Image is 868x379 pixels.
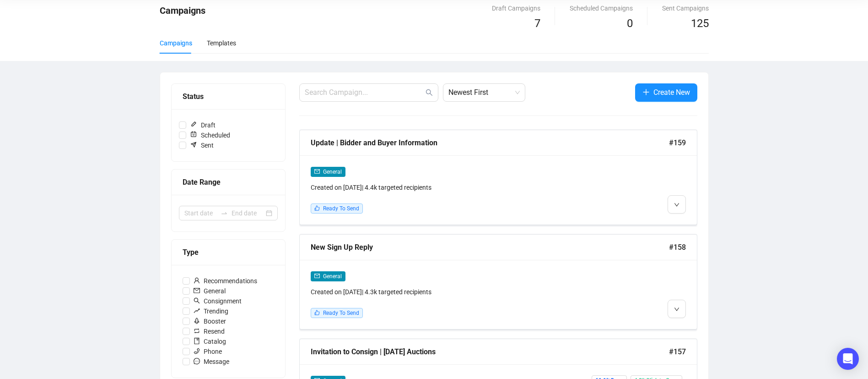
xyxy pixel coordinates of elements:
[323,205,359,212] span: Ready To Send
[669,346,686,357] span: #157
[160,38,192,48] div: Campaigns
[190,296,245,306] span: Consignment
[221,209,228,217] span: to
[323,169,342,175] span: General
[194,358,200,364] span: message
[534,17,540,30] span: 7
[669,137,686,148] span: #159
[184,208,217,218] input: Start date
[653,87,690,98] span: Create New
[190,336,230,346] span: Catalog
[635,83,697,102] button: Create New
[186,120,219,130] span: Draft
[837,348,859,370] div: Open Intercom Messenger
[323,273,342,280] span: General
[190,276,261,286] span: Recommendations
[186,140,217,150] span: Sent
[194,348,200,354] span: phone
[194,328,200,334] span: retweet
[426,89,433,96] span: search
[627,17,633,30] span: 0
[299,130,697,225] a: Update | Bidder and Buyer Information#159mailGeneralCreated on [DATE]| 4.4k targeted recipientsli...
[311,346,669,357] div: Invitation to Consign | [DATE] Auctions
[190,326,228,336] span: Resend
[662,3,709,13] div: Sent Campaigns
[190,316,230,326] span: Booster
[194,277,200,284] span: user
[674,202,679,208] span: down
[232,208,264,218] input: End date
[691,17,709,30] span: 125
[221,209,228,217] span: swap-right
[183,176,274,188] div: Date Range
[674,307,679,312] span: down
[190,346,226,357] span: Phone
[305,87,424,98] input: Search Campaign...
[570,3,633,13] div: Scheduled Campaigns
[194,318,200,324] span: rocket
[314,169,320,174] span: mail
[207,38,236,48] div: Templates
[314,310,320,315] span: like
[183,91,274,102] div: Status
[190,286,229,296] span: General
[183,247,274,258] div: Type
[194,297,200,304] span: search
[311,182,591,192] div: Created on [DATE] | 4.4k targeted recipients
[642,88,650,96] span: plus
[448,84,520,101] span: Newest First
[311,242,669,253] div: New Sign Up Reply
[314,205,320,211] span: like
[314,273,320,279] span: mail
[311,137,669,148] div: Update | Bidder and Buyer Information
[323,310,359,316] span: Ready To Send
[299,234,697,330] a: New Sign Up Reply#158mailGeneralCreated on [DATE]| 4.3k targeted recipientslikeReady To Send
[190,357,233,367] span: Message
[160,5,205,16] span: Campaigns
[492,3,540,13] div: Draft Campaigns
[186,130,234,140] span: Scheduled
[194,308,200,314] span: rise
[669,242,686,253] span: #158
[194,287,200,294] span: mail
[194,338,200,344] span: book
[311,287,591,297] div: Created on [DATE] | 4.3k targeted recipients
[190,306,232,316] span: Trending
